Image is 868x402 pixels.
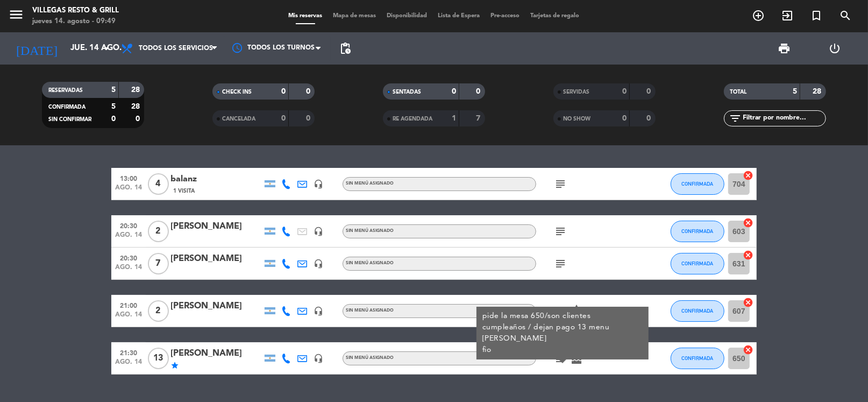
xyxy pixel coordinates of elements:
[314,179,323,189] i: headset_mic
[671,300,724,322] button: CONFIRMADA
[525,13,585,19] span: Tarjetas de regalo
[281,88,286,95] strong: 0
[476,115,482,122] strong: 7
[131,103,142,110] strong: 28
[306,88,312,95] strong: 0
[743,344,753,355] i: cancel
[646,88,653,95] strong: 0
[393,116,432,122] span: RE AGENDADA
[452,88,456,95] strong: 0
[778,42,791,55] span: print
[170,220,262,234] div: [PERSON_NAME]
[682,308,714,314] span: CONFIRMADA
[115,172,142,184] span: 13:00
[8,6,24,23] i: menu
[170,347,262,361] div: [PERSON_NAME]
[148,221,169,242] span: 2
[131,86,142,94] strong: 28
[486,13,525,19] span: Pre-acceso
[742,112,826,124] input: Filtrar por nombre...
[314,227,323,236] i: headset_mic
[170,172,262,186] div: balanz
[346,356,394,360] span: Sin menú asignado
[743,170,753,181] i: cancel
[563,89,589,95] span: SERVIDAS
[346,261,394,265] span: Sin menú asignado
[346,229,394,233] span: Sin menú asignado
[115,346,142,358] span: 21:30
[476,88,482,95] strong: 0
[115,264,142,276] span: ago. 14
[222,116,255,122] span: CANCELADA
[839,9,852,22] i: search
[752,9,765,22] i: add_circle_outline
[671,253,724,274] button: CONFIRMADA
[554,225,567,238] i: subject
[810,9,823,22] i: turned_in_not
[32,16,119,27] div: jueves 14. agosto - 09:49
[393,89,421,95] span: SENTADAS
[682,228,714,234] span: CONFIRMADA
[671,221,724,242] button: CONFIRMADA
[682,260,714,266] span: CONFIRMADA
[433,13,486,19] span: Lista de Espera
[671,348,724,369] button: CONFIRMADA
[781,9,794,22] i: exit_to_app
[563,116,590,122] span: NO SHOW
[743,217,753,228] i: cancel
[170,361,179,370] i: star
[743,297,753,308] i: cancel
[809,32,860,65] div: LOG OUT
[314,354,323,363] i: headset_mic
[729,112,742,125] i: filter_list
[554,257,567,270] i: subject
[339,42,352,55] span: pending_actions
[170,252,262,266] div: [PERSON_NAME]
[682,355,714,361] span: CONFIRMADA
[48,88,83,93] span: RESERVADAS
[136,115,142,123] strong: 0
[793,88,797,95] strong: 5
[115,311,142,323] span: ago. 14
[283,13,328,19] span: Mis reservas
[813,88,823,95] strong: 28
[306,115,312,122] strong: 0
[111,103,116,110] strong: 5
[148,300,169,322] span: 2
[622,88,627,95] strong: 0
[139,45,213,52] span: Todos los servicios
[115,184,142,196] span: ago. 14
[148,253,169,274] span: 7
[111,86,116,94] strong: 5
[222,89,252,95] span: CHECK INS
[100,42,113,55] i: arrow_drop_down
[173,187,195,195] span: 1 Visita
[314,259,323,269] i: headset_mic
[671,173,724,195] button: CONFIRMADA
[743,250,753,260] i: cancel
[111,115,116,123] strong: 0
[148,348,169,369] span: 13
[622,115,627,122] strong: 0
[570,305,583,318] i: cake
[115,299,142,311] span: 21:00
[115,358,142,371] span: ago. 14
[8,6,24,26] button: menu
[828,42,841,55] i: power_settings_new
[115,231,142,244] span: ago. 14
[32,5,119,16] div: Villegas Resto & Grill
[328,13,382,19] span: Mapa de mesas
[554,305,567,318] i: subject
[314,306,323,316] i: headset_mic
[281,115,286,122] strong: 0
[148,173,169,195] span: 4
[48,104,86,110] span: CONFIRMADA
[115,251,142,264] span: 20:30
[452,115,456,122] strong: 1
[730,89,747,95] span: TOTAL
[482,311,643,356] div: pide la mesa 650/son clientes cumpleaños / dejan pago 13 menu [PERSON_NAME] fio
[346,181,394,186] span: Sin menú asignado
[115,219,142,231] span: 20:30
[554,178,567,191] i: subject
[382,13,433,19] span: Disponibilidad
